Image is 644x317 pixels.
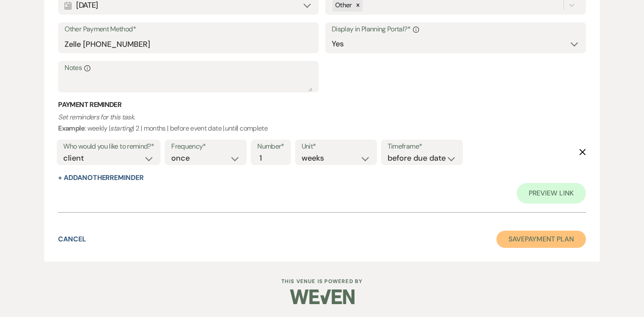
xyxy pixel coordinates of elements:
[58,236,86,243] button: Cancel
[110,124,132,133] i: starting
[517,183,586,204] a: Preview Link
[58,113,135,122] i: Set reminders for this task.
[225,124,237,133] i: until
[58,112,585,134] p: : weekly | | 2 | months | before event date | | complete
[332,23,579,36] label: Display in Planning Portal?*
[388,140,456,153] label: Timeframe*
[58,124,85,133] b: Example
[63,140,154,153] label: Who would you like to remind?*
[302,140,370,153] label: Unit*
[58,174,143,181] button: + AddAnotherReminder
[257,140,284,153] label: Number*
[290,282,354,312] img: Weven Logo
[65,23,312,36] label: Other Payment Method*
[496,231,586,248] button: SavePayment Plan
[335,1,352,9] span: Other
[58,100,585,110] h3: Payment Reminder
[65,62,312,74] label: Notes
[171,140,240,153] label: Frequency*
